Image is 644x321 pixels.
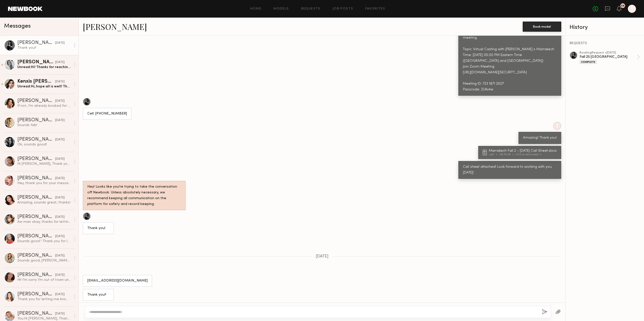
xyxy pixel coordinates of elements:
[55,41,65,45] div: [DATE]
[489,149,558,153] div: Marrakech Fall 2 - [DATE] Call Sheet.docx
[17,123,71,128] div: Sounds fab!
[17,253,55,258] div: [PERSON_NAME]
[55,273,65,278] div: [DATE]
[55,60,65,65] div: [DATE]
[17,181,71,186] div: Hey, thank you for your message. Unfortunately I am not available for the date. If the client is ...
[516,153,541,156] div: Click to download
[55,311,65,316] div: [DATE]
[570,42,640,45] div: REQUESTS
[87,111,127,117] div: Cell: [PHONE_NUMBER]
[365,7,385,11] a: Favorites
[17,200,71,205] div: Amazing, sounds great, thanks!
[17,84,71,89] div: Unread: Hi, hope all is well! Thank you for reaching out for the 19th. Unfortunately, I won’t be ...
[55,215,65,220] div: [DATE]
[17,60,55,65] div: [PERSON_NAME]
[17,292,55,297] div: [PERSON_NAME]
[17,278,71,282] div: Hi! I’m sorry I’m out of town until [DATE].
[523,22,561,32] button: Book model
[499,153,516,156] div: 129.79 KB
[17,45,71,50] div: Thank you!!
[628,5,636,13] a: I
[621,5,624,7] div: 58
[17,258,71,263] div: Sounds good, [PERSON_NAME]! Have an amazing shoot!
[523,135,557,141] div: Amazing! Thank you!
[316,254,329,259] span: [DATE]
[55,79,65,84] div: [DATE]
[17,142,71,147] div: Ok, sounds good!
[87,278,148,284] div: [EMAIL_ADDRESS][DOMAIN_NAME]
[55,137,65,142] div: [DATE]
[580,51,640,64] a: bookingRequest •[DATE]Fall 25 [GEOGRAPHIC_DATA]Complete
[55,253,65,258] div: [DATE]
[87,184,181,207] div: Hey! Looks like you’re trying to take the conversation off Newbook. Unless absolutely necessary, ...
[17,297,71,302] div: Thank you for letting me know and absolutely !
[17,195,55,200] div: [PERSON_NAME]
[55,292,65,297] div: [DATE]
[580,60,597,64] div: Complete
[17,156,55,162] div: [PERSON_NAME]
[87,226,109,231] div: Thank you!
[55,234,65,239] div: [DATE]
[17,103,71,108] div: If not, I’m already booked for a job on [DATE] now, but I can do [DATE] or [DATE]
[17,239,71,244] div: Sounds good ! Thank you for letting me know.
[17,311,55,316] div: [PERSON_NAME]
[301,7,320,11] a: Requests
[83,21,147,32] a: [PERSON_NAME]
[489,153,499,156] div: .pdf
[17,273,55,278] div: [PERSON_NAME]
[17,176,55,181] div: [PERSON_NAME]
[55,157,65,162] div: [DATE]
[523,24,561,28] a: Book model
[17,316,71,321] div: You: Hi [PERSON_NAME], Thanks so much for being up for our shoot. I really appreciate your time! ...
[55,118,65,123] div: [DATE]
[17,137,55,142] div: [PERSON_NAME]
[273,7,289,11] a: Models
[55,99,65,103] div: [DATE]
[55,176,65,181] div: [DATE]
[17,98,55,103] div: [PERSON_NAME]
[17,118,55,123] div: [PERSON_NAME]
[17,162,71,166] div: Hi [PERSON_NAME], Thank you for letting me know. I completely understand, and I truly appreciate ...
[17,79,55,84] div: Kenxis [PERSON_NAME]
[17,220,71,224] div: Aw man okay, thanks for letting me know. Hope to connect with you another time then!
[17,40,55,45] div: [PERSON_NAME]
[17,65,71,70] div: Unread: Hi! Thanks for reaching out just wanted to check in if you have decided on a model for th...
[580,55,637,59] div: Fall 25 [GEOGRAPHIC_DATA]
[55,195,65,200] div: [DATE]
[17,234,55,239] div: [PERSON_NAME]
[483,149,558,156] a: Marrakech Fall 2 - [DATE] Call Sheet.docx.pdf129.79 KBClick to download
[87,292,109,298] div: Thank you!!
[463,24,557,93] div: Great. Just sent over a Zoom invite - also copying here: [PERSON_NAME] is inviting you to a sched...
[580,51,637,55] div: booking Request • [DATE]
[250,7,262,11] a: Home
[4,23,31,29] span: Messages
[463,164,557,176] div: Call sheet attached! Look forward to working with you [DATE]!
[333,7,353,11] a: Job Posts
[570,25,640,30] div: History
[17,215,55,220] div: [PERSON_NAME]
